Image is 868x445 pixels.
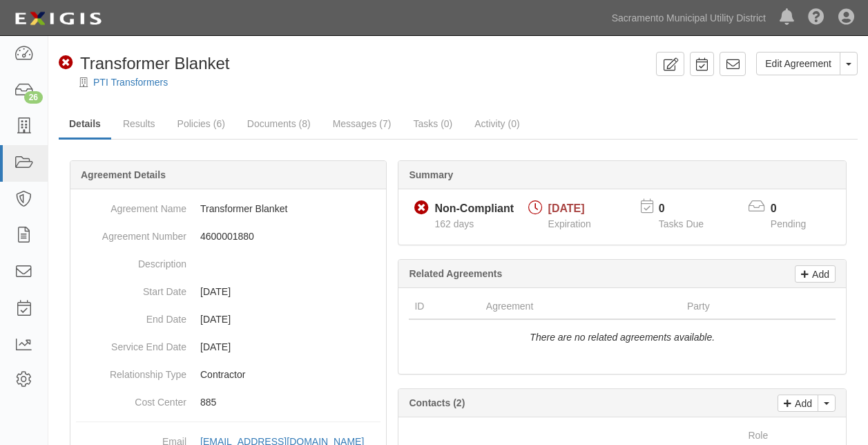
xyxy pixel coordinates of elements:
[434,201,514,217] div: Non-Compliant
[76,305,186,326] dt: End Date
[76,195,380,223] dd: Transformer Blanket
[10,6,106,31] img: logo-5460c22ac91f19d4615b14bd174203de0afe785f0fc80cf4dbbc73dc1793850b.png
[200,395,380,409] p: 885
[434,218,474,229] span: Since 04/17/2025
[76,195,186,216] dt: Agreement Name
[81,169,166,180] b: Agreement Details
[76,361,380,388] dd: Contractor
[76,278,380,305] dd: [DATE]
[756,52,840,75] a: Edit Agreement
[76,223,186,243] dt: Agreement Number
[76,388,186,409] dt: Cost Center
[791,395,812,411] p: Add
[403,110,463,138] a: Tasks (0)
[771,201,823,217] p: 0
[659,201,721,217] p: 0
[464,110,530,138] a: Activity (0)
[530,332,715,343] i: There are no related agreements available.
[414,201,429,216] i: Non-Compliant
[113,110,166,138] a: Results
[659,218,704,229] span: Tasks Due
[59,110,111,140] a: Details
[548,218,591,229] span: Expiration
[237,110,321,138] a: Documents (8)
[771,218,806,229] span: Pending
[481,294,682,319] th: Agreement
[409,397,465,408] b: Contacts (2)
[76,250,186,271] dt: Description
[24,91,43,104] div: 26
[809,266,829,282] p: Add
[322,110,402,138] a: Messages (7)
[93,77,168,88] a: PTI Transformers
[548,202,585,214] span: [DATE]
[605,4,773,32] a: Sacramento Municipal Utility District
[76,333,380,361] dd: [DATE]
[76,361,186,381] dt: Relationship Type
[682,294,798,319] th: Party
[778,395,818,412] a: Add
[76,305,380,333] dd: [DATE]
[59,56,73,70] i: Non-Compliant
[409,268,502,279] b: Related Agreements
[409,169,453,180] b: Summary
[167,110,235,138] a: Policies (6)
[59,52,230,75] div: Transformer Blanket
[795,265,836,283] a: Add
[76,333,186,354] dt: Service End Date
[76,278,186,299] dt: Start Date
[80,54,230,73] span: Transformer Blanket
[76,223,380,250] dd: 4600001880
[808,10,824,26] i: Help Center - Complianz
[409,294,480,319] th: ID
